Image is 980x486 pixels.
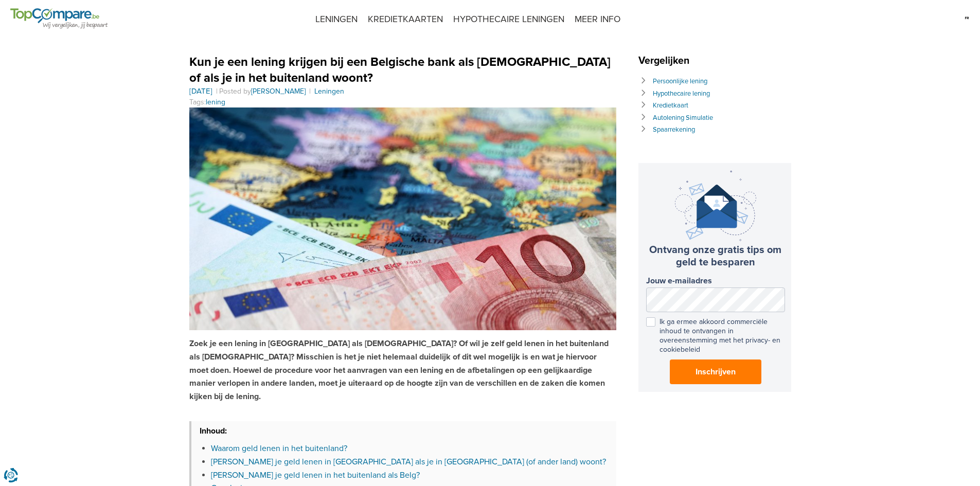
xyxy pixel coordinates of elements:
[653,77,707,85] a: Persoonlijke lening
[675,171,756,241] img: newsletter
[653,101,688,110] a: Kredietkaart
[646,276,785,286] label: Jouw e-mailadres
[653,89,710,98] a: Hypothecaire lening
[314,87,344,96] a: Leningen
[653,114,713,122] a: Autolening Simulatie
[638,55,694,67] span: Vergelijken
[964,10,970,26] img: fr.svg
[211,457,606,467] a: [PERSON_NAME] je geld lenen in [GEOGRAPHIC_DATA] als je in [GEOGRAPHIC_DATA] (of ander land) woont?
[189,54,616,107] header: Tags:
[646,244,785,268] h3: Ontvang onze gratis tips om geld te besparen
[191,421,616,438] h3: Inhoud:
[189,87,212,96] a: [DATE]
[219,87,308,96] span: Posted by
[251,87,306,96] a: [PERSON_NAME]
[308,87,312,96] span: |
[189,54,616,86] h1: Kun je een lening krijgen bij een Belgische bank als [DEMOGRAPHIC_DATA] of als je in het buitenla...
[211,470,420,480] a: [PERSON_NAME] je geld lenen in het buitenland als Belg?
[638,417,793,483] iframe: fb:page Facebook Social Plugin
[653,125,695,134] a: Spaarrekening
[646,317,785,355] label: Ik ga ermee akkoord commerciële inhoud te ontvangen in overeenstemming met het privacy- en cookie...
[215,87,219,96] span: |
[211,443,347,454] a: Waarom geld lenen in het buitenland?
[206,98,225,106] a: lening
[670,359,761,384] button: Inschrijven
[696,366,736,378] span: Inschrijven
[189,338,609,401] strong: Zoek je een lening in [GEOGRAPHIC_DATA] als [DEMOGRAPHIC_DATA]? Of wil je zelf geld lenen in het ...
[189,107,616,331] img: Geld lenen in België als je in Nederland woont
